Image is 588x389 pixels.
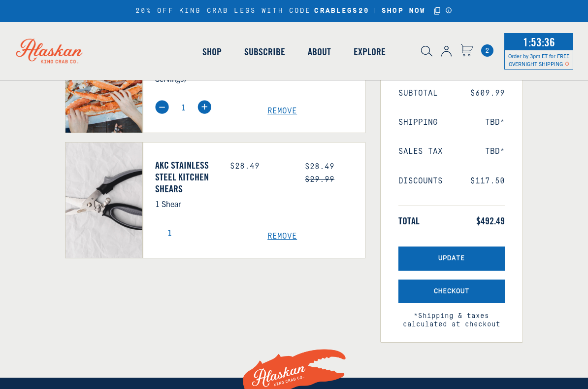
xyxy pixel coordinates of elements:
[521,32,557,52] span: 1:53:36
[470,89,505,98] span: $609.99
[398,118,438,127] span: Shipping
[65,142,142,258] img: AKC Stainless Steel Kitchen Shears - 1 Shear
[441,46,452,57] img: account
[481,44,493,57] span: 2
[438,254,465,263] span: Update
[445,7,453,14] a: Announcement Bar Modal
[565,60,569,67] span: Shipping Notice Icon
[398,177,443,186] span: Discounts
[230,162,290,171] div: $28.49
[421,46,432,57] img: search
[398,89,438,98] span: Subtotal
[305,175,334,184] s: $29.99
[378,7,429,15] a: SHOP NOW
[434,287,469,296] span: Checkout
[155,159,215,195] a: AKC Stainless Steel Kitchen Shears
[155,197,215,210] p: 1 Shear
[476,215,505,227] span: $492.49
[382,7,425,15] strong: SHOP NOW
[155,100,169,114] img: minus
[342,24,397,80] a: Explore
[197,100,211,114] img: plus
[460,44,473,58] a: Cart
[191,24,233,80] a: Shop
[481,44,493,57] a: Cart
[296,24,342,80] a: About
[470,177,505,186] span: $117.50
[314,7,369,15] strong: CRABLEGS20
[398,303,505,329] span: *Shipping & taxes calculated at checkout
[267,106,365,116] a: Remove
[398,247,505,271] button: Update
[305,162,334,171] span: $28.49
[5,28,94,74] img: Alaskan King Crab Co. logo
[267,232,365,241] a: Remove
[398,280,505,304] button: Checkout
[398,215,420,227] span: Total
[398,147,443,156] span: Sales Tax
[233,24,296,80] a: Subscribe
[508,52,569,67] span: Order by 3pm ET for FREE OVERNIGHT SHIPPING
[135,5,453,17] div: 20% OFF KING CRAB LEGS WITH CODE |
